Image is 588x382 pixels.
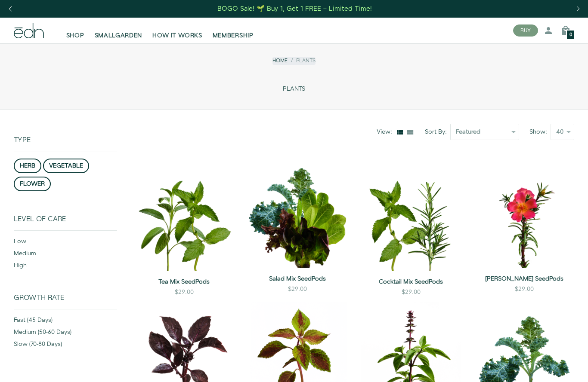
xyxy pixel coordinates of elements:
[377,128,396,136] div: View:
[14,340,117,352] div: slow (70-80 days)
[515,285,534,293] div: $29.00
[288,285,307,293] div: $29.00
[248,168,348,268] img: Salad Mix SeedPods
[207,21,259,40] a: MEMBERSHIP
[14,215,117,230] div: Level of Care
[513,24,538,37] button: BUY
[175,288,194,296] div: $29.00
[14,177,51,191] button: flower
[95,31,142,40] span: SMALLGARDEN
[272,57,288,64] a: Home
[147,21,207,40] a: HOW IT WORKS
[425,128,450,136] label: Sort By:
[14,249,117,261] div: medium
[14,261,117,273] div: high
[134,278,234,286] a: Tea Mix SeedPods
[14,110,117,151] div: Type
[475,275,575,283] a: [PERSON_NAME] SeedPods
[569,33,572,37] span: 0
[402,288,421,296] div: $29.00
[14,328,117,340] div: medium (50-60 days)
[66,31,84,40] span: SHOP
[14,237,117,249] div: low
[14,159,41,173] button: herb
[152,31,202,40] span: HOW IT WORKS
[90,21,148,40] a: SMALLGARDEN
[529,128,551,136] label: Show:
[361,278,461,286] a: Cocktail Mix SeedPods
[134,168,234,271] img: Tea Mix SeedPods
[272,57,316,64] nav: breadcrumbs
[248,275,348,283] a: Salad Mix SeedPods
[61,21,90,40] a: SHOP
[283,86,305,93] span: PLANTS
[217,4,372,13] div: BOGO Sale! 🌱 Buy 1, Get 1 FREE – Limited Time!
[475,168,575,268] img: Moss Rose SeedPods
[217,2,373,15] a: BOGO Sale! 🌱 Buy 1, Get 1 FREE – Limited Time!
[288,57,316,64] li: Plants
[213,31,254,40] span: MEMBERSHIP
[43,159,89,173] button: vegetable
[361,168,461,271] img: Cocktail Mix SeedPods
[14,294,117,309] div: Growth Rate
[14,316,117,328] div: fast (45 days)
